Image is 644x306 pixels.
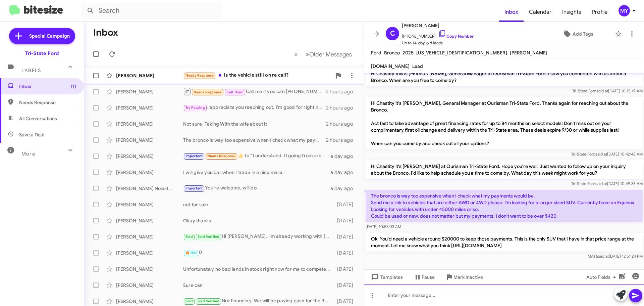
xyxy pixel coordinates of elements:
span: MATT [DATE] 12:51:24 PM [588,254,643,259]
span: [US_VEHICLE_IDENTIFICATION_NUMBER] [416,50,507,56]
div: [PERSON_NAME] [116,282,183,289]
button: Mark Inactive [440,271,488,283]
div: Not sure. Taking With the wife about it [183,121,326,127]
span: 2025 [402,50,414,56]
div: a day ago [330,185,359,192]
span: Lead [412,63,423,69]
a: Insights [557,2,587,22]
a: Copy Number [438,34,474,39]
a: Calendar [524,2,557,22]
div: a day ago [330,153,359,160]
div: [PERSON_NAME] [116,153,183,160]
div: a day ago [330,169,359,176]
div: 2 hours ago [326,88,359,95]
span: Bronco [384,50,400,56]
div: You're welcome, will do. [183,184,330,192]
div: [PERSON_NAME] [116,137,183,143]
span: Needs Response [185,73,214,78]
span: Sold [185,299,193,303]
a: Special Campaign [9,28,75,44]
span: Older Messages [309,51,352,58]
span: Call Them [226,90,244,94]
span: Labels [21,68,41,74]
div: [DATE] [334,250,359,256]
p: Hi Chastity this is [PERSON_NAME], General Manager at Ourisman Tri-State Ford. I saw you connecte... [366,68,643,86]
span: Special Campaign [29,33,70,39]
div: [PERSON_NAME] [116,201,183,208]
span: said at [597,254,609,259]
span: Templates [370,271,403,283]
span: Add Tags [573,28,593,40]
div: 0 [183,249,334,257]
div: Not financing. We will be paying cash for the RAM [183,297,334,305]
span: [PHONE_NUMBER] [402,30,474,40]
div: Hi [PERSON_NAME], I'm already working with [PERSON_NAME]. He's looking into my financing options. [183,233,334,241]
span: said at [596,88,608,93]
span: Sold [185,234,193,239]
span: Inbox [19,83,76,90]
div: [DATE] [334,298,359,305]
div: not for sale [183,201,334,208]
div: [PERSON_NAME] [116,298,183,305]
div: is the vehicle still on re call? [183,72,332,79]
div: Okay thanks [183,217,334,224]
div: [PERSON_NAME] [116,233,183,240]
span: [DOMAIN_NAME] [371,63,410,69]
div: Tri-State Ford [25,50,59,57]
div: [PERSON_NAME] [116,250,183,256]
span: Sold Verified [198,234,220,239]
div: [PERSON_NAME] [116,217,183,224]
span: [PERSON_NAME] [402,21,474,30]
div: MY [619,5,630,16]
span: Up to 14-day-old leads [402,40,474,46]
div: [DATE] [334,282,359,289]
button: Auto Fields [581,271,624,283]
span: Try Pausing [185,105,205,110]
div: 2 hours ago [326,104,359,111]
span: All Conversations [19,115,57,122]
p: Hi Chastity it's [PERSON_NAME], General Manager at Ourisman Tri-State Ford. Thanks again for reac... [366,97,643,149]
span: Ford [371,50,381,56]
span: « [294,50,298,58]
span: Important [185,186,203,190]
span: [PERSON_NAME] [510,50,547,56]
span: said at [595,151,607,157]
button: Templates [364,271,408,283]
div: [PERSON_NAME] [116,104,183,111]
span: Sold Verified [198,299,220,303]
div: Unfortunately no bad lands in stock right now for me to compete I appreciate the opportunity [183,266,334,272]
div: [PERSON_NAME] [116,121,183,127]
button: Previous [290,47,302,61]
a: Inbox [499,2,524,22]
div: ​👍​ to “ I understand. If going from crew cab to crew cab, you should not be losing any leg room. ” [183,152,330,160]
p: The bronco is way too expensive when I check what my payments would be. Send me a link to vehicle... [366,190,643,222]
span: Mark Inactive [453,271,483,283]
div: 2 hours ago [326,137,359,143]
h1: Inbox [93,27,118,38]
span: Pause [422,271,435,283]
span: said at [595,181,607,186]
span: C [390,28,395,39]
input: Search [81,3,222,19]
div: Sure can [183,282,334,289]
div: [DATE] [334,233,359,240]
button: Add Tags [543,28,612,40]
span: Needs Response [207,154,236,158]
div: 2 hours ago [326,121,359,127]
p: Ok. You'd need a vehicle around $20000 to keep those payments. This is the only SUV that I have i... [366,233,643,252]
span: 🔥 Hot [185,251,197,255]
span: Tri-State Ford [DATE] 10:15:19 AM [572,88,643,93]
nav: Page navigation example [290,47,356,61]
span: Needs Response [19,99,76,106]
span: Tri-State Ford [DATE] 10:42:48 AM [571,151,643,157]
div: I will give you call when I trade in a nice mare. [183,169,330,176]
div: [PERSON_NAME] [116,88,183,95]
span: Tri-State Ford [DATE] 10:49:38 AM [571,181,643,186]
a: Profile [587,2,613,22]
button: Next [302,47,356,61]
div: The bronco is way too expensive when I check what my payments would be. Send me a link to vehicle... [183,137,326,143]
